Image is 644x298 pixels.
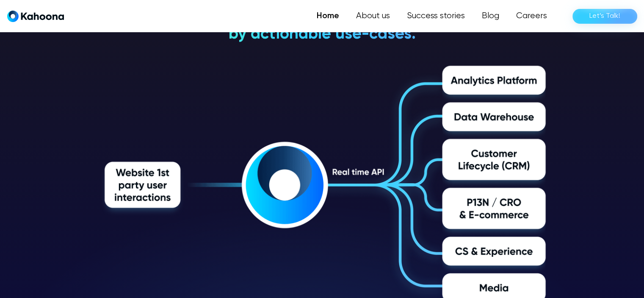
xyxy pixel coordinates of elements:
a: Careers [508,8,556,25]
a: Let’s Talk! [572,9,637,24]
a: Blog [473,8,508,25]
a: home [7,10,64,22]
a: Home [308,8,348,25]
div: Let’s Talk! [589,9,620,23]
a: Success stories [398,8,473,25]
a: About us [348,8,398,25]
